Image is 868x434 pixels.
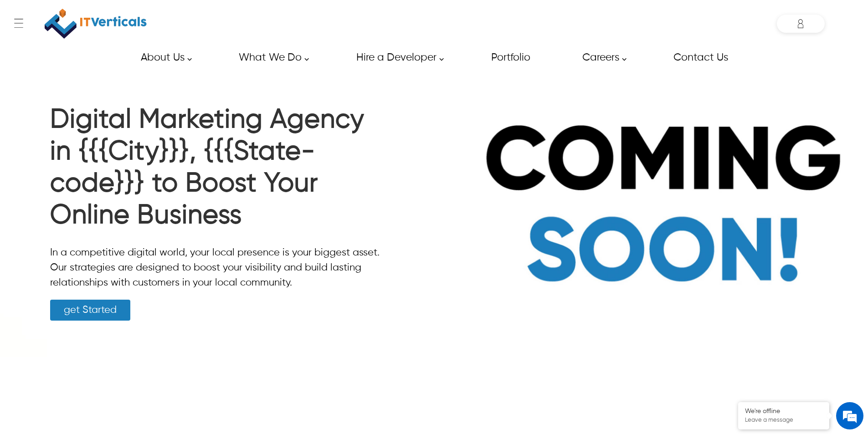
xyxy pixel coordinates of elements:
[50,300,130,321] a: get Started
[43,5,148,43] a: IT Verticals Inc
[50,245,382,291] p: In a competitive digital world, your local presence is your biggest asset. Our strategies are des...
[228,47,314,68] a: What We Do
[45,5,147,43] img: IT Verticals Inc
[481,47,540,68] a: Portfolio
[572,47,632,68] a: Careers
[50,104,382,236] h1: Digital Marketing Agency in {{{City}}}, {{{State-code}}} to Boost Your Online Business
[663,47,738,68] a: Contact Us
[745,408,822,415] div: We're offline
[745,417,822,424] p: Leave a message
[346,47,449,68] a: Hire a Developer
[130,47,197,68] a: About Us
